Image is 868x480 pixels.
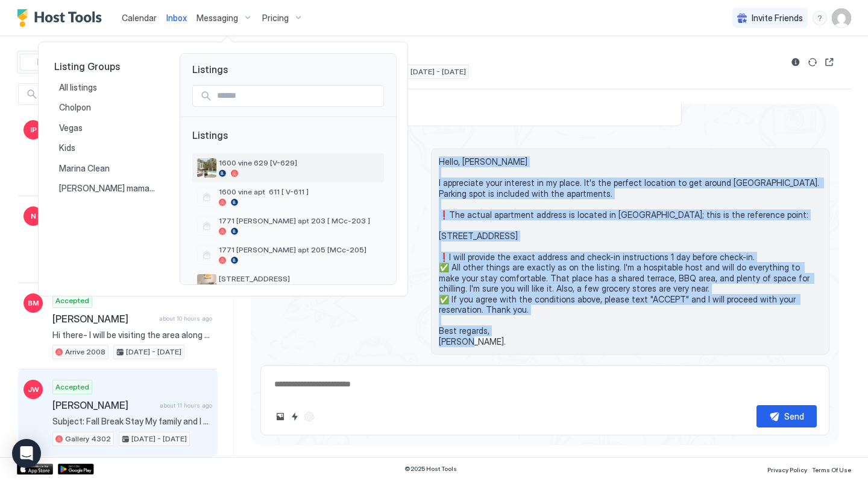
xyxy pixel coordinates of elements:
span: 1771 [PERSON_NAME] apt 205 [MCc-205] [219,245,379,254]
div: Open Intercom Messenger [12,439,41,468]
span: [PERSON_NAME] mama egora [59,183,156,194]
span: Vegas [59,123,84,133]
input: Input Field [212,86,383,106]
span: Kids [59,142,77,153]
span: [STREET_ADDRESS] [219,274,379,283]
span: Listing Groups [54,60,160,72]
span: Marina Clean [59,163,112,174]
div: listing image [197,274,216,293]
span: Cholpon [59,102,93,113]
span: All listings [59,82,99,93]
span: 1600 vine 629 [V-629] [219,158,379,167]
div: listing image [197,158,216,178]
span: Listings [180,54,396,75]
span: Listings [192,129,384,153]
span: 1600 vine apt 611 [ V-611 ] [219,187,379,196]
span: 1771 [PERSON_NAME] apt 203 [ MCc-203 ] [219,216,379,225]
